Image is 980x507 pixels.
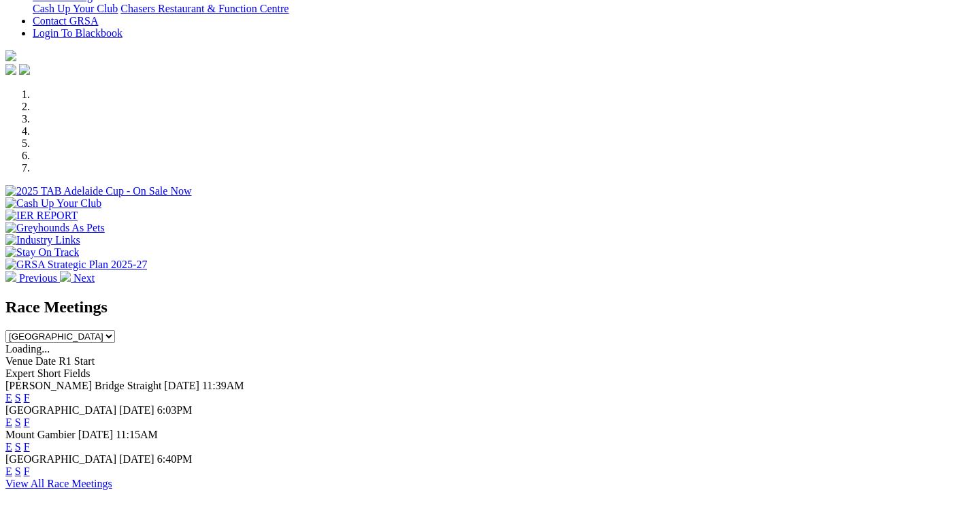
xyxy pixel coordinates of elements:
img: facebook.svg [5,64,16,75]
span: Date [35,355,56,367]
img: chevron-left-pager-white.svg [5,271,16,282]
span: [PERSON_NAME] Bridge Straight [5,380,161,391]
a: F [24,392,30,404]
img: twitter.svg [19,64,30,75]
img: logo-grsa-white.png [5,50,16,61]
span: Previous [19,272,57,284]
span: Fields [63,367,90,379]
span: 6:40PM [157,453,193,465]
a: S [15,392,21,404]
a: S [15,441,21,453]
span: [GEOGRAPHIC_DATA] [5,404,116,416]
a: E [5,465,12,477]
span: Loading... [5,343,50,355]
span: Mount Gambier [5,429,76,440]
span: [DATE] [119,404,154,416]
img: chevron-right-pager-white.svg [60,271,71,282]
span: 6:03PM [157,404,193,416]
img: IER REPORT [5,210,78,222]
span: Next [73,272,95,284]
div: Bar & Dining [33,3,975,15]
span: Expert [5,367,35,379]
span: 11:15AM [116,429,158,440]
a: F [24,465,30,477]
a: Previous [5,272,60,284]
span: 11:39AM [202,380,244,391]
h2: Race Meetings [5,298,975,316]
span: [DATE] [78,429,114,440]
a: F [24,441,30,453]
a: E [5,441,12,453]
span: [GEOGRAPHIC_DATA] [5,453,116,465]
a: Cash Up Your Club [33,3,118,14]
img: Greyhounds As Pets [5,222,105,234]
a: Contact GRSA [33,15,98,27]
span: Short [37,367,61,379]
a: F [24,416,30,428]
img: 2025 TAB Adelaide Cup - On Sale Now [5,185,192,197]
a: Login To Blackbook [33,27,122,39]
a: S [15,465,21,477]
a: Next [60,272,95,284]
img: Stay On Track [5,246,79,259]
a: E [5,416,12,428]
a: S [15,416,21,428]
span: Venue [5,355,33,367]
span: R1 Start [59,355,95,367]
a: Chasers Restaurant & Function Centre [120,3,289,14]
span: [DATE] [164,380,199,391]
img: Cash Up Your Club [5,197,101,210]
img: Industry Links [5,234,80,246]
img: GRSA Strategic Plan 2025-27 [5,259,147,271]
span: [DATE] [119,453,154,465]
a: View All Race Meetings [5,478,112,489]
a: E [5,392,12,404]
